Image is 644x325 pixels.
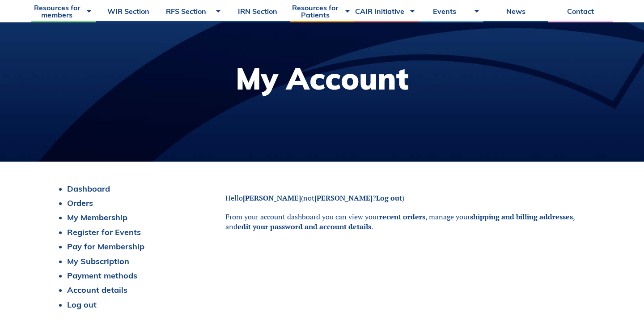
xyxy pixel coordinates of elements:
[67,299,97,310] a: Log out
[67,256,129,266] a: My Subscription
[67,270,137,281] a: Payment methods
[237,222,371,231] a: edit your password and account details
[225,212,590,232] p: From your account dashboard you can view your , manage your , and .
[67,241,144,252] a: Pay for Membership
[314,193,373,203] strong: [PERSON_NAME]
[243,193,301,203] strong: [PERSON_NAME]
[470,212,573,222] a: shipping and billing addresses
[67,198,93,208] a: Orders
[67,285,127,295] a: Account details
[236,64,409,94] h1: My Account
[376,193,402,203] a: Log out
[67,227,141,237] a: Register for Events
[67,212,127,222] a: My Membership
[67,184,110,194] a: Dashboard
[225,193,590,203] p: Hello (not ? )
[379,212,425,222] a: recent orders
